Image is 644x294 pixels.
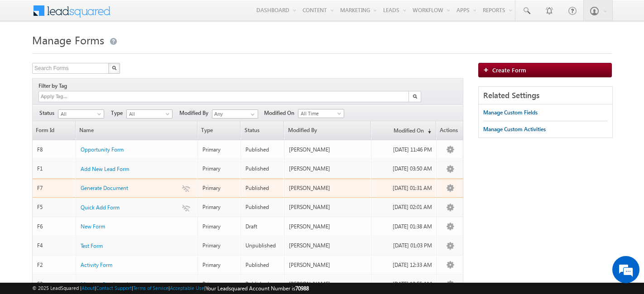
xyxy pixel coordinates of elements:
[81,165,129,173] a: Add New Lead Form
[245,203,280,211] div: Published
[289,203,367,211] div: [PERSON_NAME]
[241,121,284,140] span: Status
[289,184,367,192] div: [PERSON_NAME]
[37,203,72,211] div: F5
[289,223,367,231] div: [PERSON_NAME]
[424,128,431,135] span: (sorted descending)
[245,242,280,250] div: Unpublished
[289,261,367,269] div: [PERSON_NAME]
[437,121,463,140] span: Actions
[245,184,280,192] div: Published
[245,280,280,288] div: Published
[202,203,237,211] div: Primary
[202,165,237,173] div: Primary
[295,285,309,292] span: 70988
[289,165,367,173] div: [PERSON_NAME]
[37,280,72,288] div: F3
[492,66,526,74] span: Create Form
[413,94,417,99] img: Search
[58,110,101,118] span: All
[179,109,212,117] span: Modified By
[483,125,546,133] div: Manage Custom Activities
[81,261,112,269] a: Activity Form
[289,242,367,250] div: [PERSON_NAME]
[82,285,95,291] a: About
[127,110,170,118] span: All
[133,285,168,291] a: Terms of Service
[37,223,72,231] div: F6
[202,242,237,250] div: Primary
[245,261,280,269] div: Published
[81,184,128,192] a: Generate Document
[81,242,103,250] a: Test Form
[202,261,237,269] div: Primary
[198,121,240,140] span: Type
[38,81,70,91] div: Filter by Tag
[202,146,237,154] div: Primary
[39,109,58,117] span: Status
[245,223,280,231] div: Draft
[212,109,258,119] input: Type to Search
[32,284,309,293] span: © 2025 LeadSquared | | | | |
[298,109,344,118] a: All Time
[376,165,432,173] div: [DATE] 03:50 AM
[376,261,432,269] div: [DATE] 12:33 AM
[37,146,72,154] div: F8
[376,242,432,250] div: [DATE] 01:03 PM
[81,204,120,212] a: Quick Add Form
[206,285,309,292] span: Your Leadsquared Account Number is
[483,121,546,138] a: Manage Custom Activities
[264,109,298,117] span: Modified On
[37,165,72,173] div: F1
[58,109,104,119] a: All
[81,223,105,230] span: New Form
[81,166,129,172] span: Add New Lead Form
[76,121,197,140] a: Name
[202,184,237,192] div: Primary
[96,285,132,291] a: Contact Support
[284,121,370,140] a: Modified By
[81,146,124,153] span: Opportunity Form
[479,87,612,104] div: Related Settings
[202,223,237,231] div: Primary
[40,93,94,100] input: Apply Tag...
[289,146,367,154] div: [PERSON_NAME]
[37,242,72,250] div: F4
[111,109,126,117] span: Type
[483,104,538,121] a: Manage Custom Fields
[376,223,432,231] div: [DATE] 01:38 AM
[371,121,436,140] a: Modified On(sorted descending)
[376,184,432,192] div: [DATE] 01:31 AM
[298,109,341,118] span: All Time
[245,146,280,154] div: Published
[376,203,432,211] div: [DATE] 02:01 AM
[483,67,492,72] img: add_icon.png
[112,66,116,70] img: Search
[170,285,204,291] a: Acceptable Use
[81,223,105,231] a: New Form
[81,261,112,268] span: Activity Form
[376,280,432,288] div: [DATE] 12:55 AM
[81,280,128,289] a: Meeting Conducted
[81,281,128,288] span: Meeting Conducted
[483,109,538,117] div: Manage Custom Fields
[81,204,120,211] span: Quick Add Form
[376,146,432,154] div: [DATE] 11:46 PM
[289,280,367,288] div: [PERSON_NAME]
[33,121,75,140] a: Form Id
[81,242,103,249] span: Test Form
[37,184,72,192] div: F7
[37,261,72,269] div: F2
[126,109,173,119] a: All
[202,280,237,288] div: Primary
[81,185,128,191] span: Generate Document
[246,110,257,119] a: Show All Items
[81,146,124,154] a: Opportunity Form
[32,33,104,47] span: Manage Forms
[245,165,280,173] div: Published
